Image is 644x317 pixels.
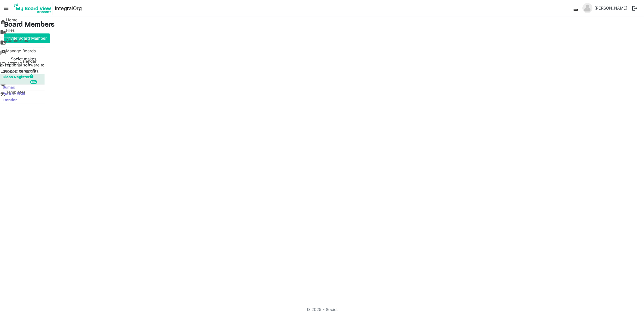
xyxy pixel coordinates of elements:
span: Manage Boards [6,48,36,58]
a: My Board View Logo [12,2,55,15]
a: [PERSON_NAME] [592,3,629,13]
a: © 2025 - Societ [306,307,338,312]
img: My Board View Logo [12,2,53,15]
span: Home [6,17,17,27]
a: IntegralOrg [55,3,82,13]
div: new [30,80,37,84]
span: Files [6,27,15,37]
span: Admin Files [6,37,28,48]
span: menu [2,4,11,13]
button: logout [629,3,640,14]
h3: Board Members [4,21,640,29]
img: no-profile-picture.svg [582,3,592,13]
